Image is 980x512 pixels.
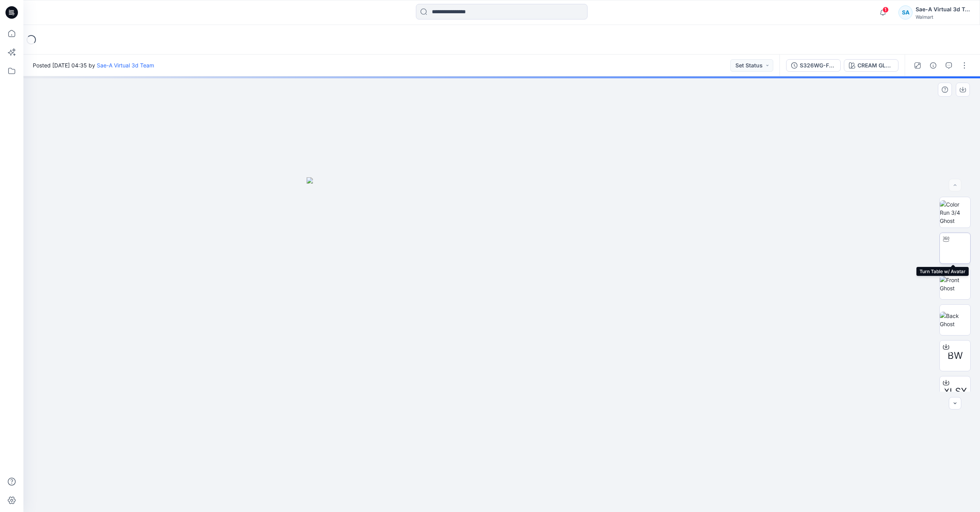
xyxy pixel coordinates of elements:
img: Front Ghost [940,276,970,292]
div: S326WG-FF01_FULL COLORWAYS [800,61,836,70]
div: Walmart [916,14,970,20]
button: S326WG-FF01_FULL COLORWAYS [786,59,841,72]
span: BW [948,349,963,363]
button: CREAM GLAZE [844,59,898,72]
div: SA [898,5,913,19]
button: Details [927,59,939,72]
img: eyJhbGciOiJIUzI1NiIsImtpZCI6IjAiLCJzbHQiOiJzZXMiLCJ0eXAiOiJKV1QifQ.eyJkYXRhIjp7InR5cGUiOiJzdG9yYW... [307,177,697,512]
a: Sae-A Virtual 3d Team [97,62,154,69]
div: CREAM GLAZE [857,61,893,70]
img: Color Run 3/4 Ghost [940,200,970,225]
span: XLSX [944,385,967,399]
span: 1 [882,7,889,13]
span: Posted [DATE] 04:35 by [33,61,154,69]
img: Back Ghost [940,312,970,328]
div: Sae-A Virtual 3d Team [916,5,970,14]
